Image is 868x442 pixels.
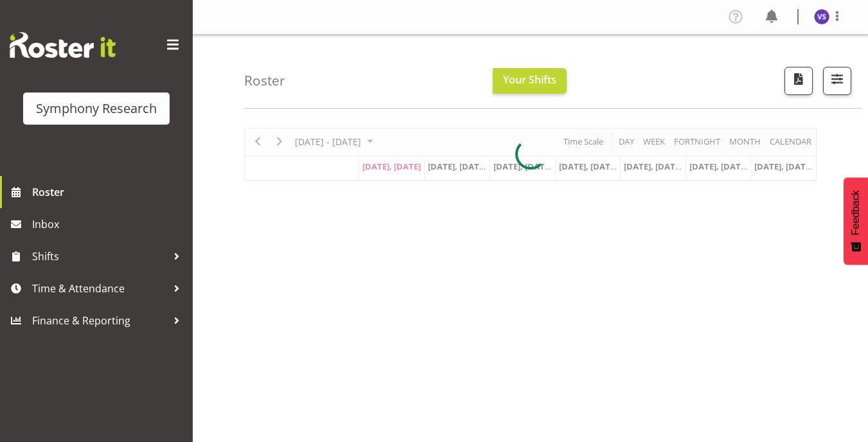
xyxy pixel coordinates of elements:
span: Finance & Reporting [32,311,167,330]
img: Rosterit website logo [10,32,116,58]
span: Feedback [850,190,862,235]
button: Your Shifts [493,68,567,94]
div: Symphony Research [36,99,157,118]
span: Shifts [32,247,167,266]
img: virender-singh11427.jpg [814,9,829,24]
button: Filter Shifts [823,67,851,95]
span: Roster [32,182,186,202]
h4: Roster [244,73,285,88]
span: Your Shifts [503,73,556,87]
span: Time & Attendance [32,279,167,298]
span: Inbox [32,215,186,234]
button: Feedback - Show survey [844,177,868,265]
button: Download a PDF of the roster according to the set date range. [784,67,813,95]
